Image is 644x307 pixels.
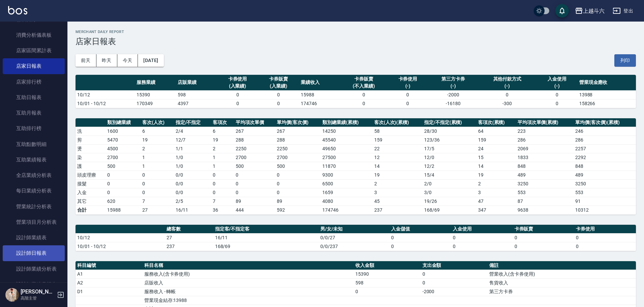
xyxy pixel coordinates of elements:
[135,90,176,99] td: 15390
[217,99,258,108] td: 0
[516,118,574,127] th: 平均項次單價(累積)
[538,83,576,90] div: (-)
[428,90,478,99] td: -2000
[234,127,275,135] td: 267
[234,179,275,188] td: 0
[76,144,106,153] td: 燙
[106,179,141,188] td: 0
[143,296,354,305] td: 營業現金結存:13988
[421,261,488,270] th: 支出金額
[141,188,174,197] td: 0
[141,127,174,135] td: 6
[578,90,636,99] td: 13988
[387,90,429,99] td: 0
[3,58,65,74] a: 店家日報表
[578,75,636,91] th: 營業現金應收
[234,197,275,206] td: 89
[574,225,636,234] th: 卡券使用
[76,30,636,34] h2: Merchant Daily Report
[174,171,211,179] td: 0 / 0
[516,188,574,197] td: 553
[96,54,117,67] button: 昨天
[373,135,422,144] td: 159
[211,197,234,206] td: 7
[389,75,427,83] div: 卡券使用
[476,135,516,144] td: 159
[176,90,217,99] td: 598
[174,127,211,135] td: 2 / 4
[421,278,488,287] td: 0
[480,75,535,83] div: 其他付款方式
[275,135,321,144] td: 288
[451,233,513,242] td: 0
[76,127,106,135] td: 洗
[574,153,636,162] td: 2292
[516,197,574,206] td: 87
[321,197,372,206] td: 4080
[275,162,321,171] td: 500
[234,206,275,214] td: 444
[516,162,574,171] td: 848
[476,162,516,171] td: 14
[574,206,636,214] td: 10312
[3,43,65,58] a: 店家區間累計表
[76,270,143,278] td: A1
[275,144,321,153] td: 2250
[5,288,19,302] img: Person
[258,90,299,99] td: 0
[213,233,319,242] td: 16/11
[141,171,174,179] td: 0
[143,261,354,270] th: 科目名稱
[476,188,516,197] td: 3
[574,144,636,153] td: 2257
[373,179,422,188] td: 2
[3,230,65,245] a: 設計師業績表
[234,144,275,153] td: 2250
[275,206,321,214] td: 592
[451,242,513,251] td: 0
[373,118,422,127] th: 客次(人次)(累積)
[106,153,141,162] td: 2700
[516,171,574,179] td: 489
[422,206,476,214] td: 168/69
[76,188,106,197] td: 入金
[143,270,354,278] td: 服務收入(含卡券使用)
[389,225,451,234] th: 入金儲值
[275,127,321,135] td: 267
[217,90,258,99] td: 0
[321,188,372,197] td: 1659
[319,225,389,234] th: 男/女/未知
[3,214,65,230] a: 營業項目月分析表
[211,179,234,188] td: 0
[321,171,372,179] td: 9300
[3,121,65,136] a: 互助排行榜
[299,99,340,108] td: 174746
[536,90,578,99] td: 0
[321,144,372,153] td: 49650
[572,4,607,18] button: 上越斗六
[574,135,636,144] td: 286
[76,37,636,46] h3: 店家日報表
[3,90,65,105] a: 互助日報表
[516,127,574,135] td: 223
[176,99,217,108] td: 4397
[76,90,135,99] td: 10/12
[76,225,636,251] table: a dense table
[76,135,106,144] td: 剪
[430,75,476,83] div: 第三方卡券
[143,278,354,287] td: 店販收入
[3,136,65,152] a: 互助點數明細
[76,171,106,179] td: 頭皮理療
[211,135,234,144] td: 19
[342,75,386,83] div: 卡券販賣
[76,54,96,67] button: 前天
[421,270,488,278] td: 0
[275,171,321,179] td: 0
[513,225,575,234] th: 卡券販賣
[321,127,372,135] td: 14250
[373,153,422,162] td: 12
[476,118,516,127] th: 客項次(累積)
[275,153,321,162] td: 2700
[583,7,605,15] div: 上越斗六
[555,4,569,18] button: save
